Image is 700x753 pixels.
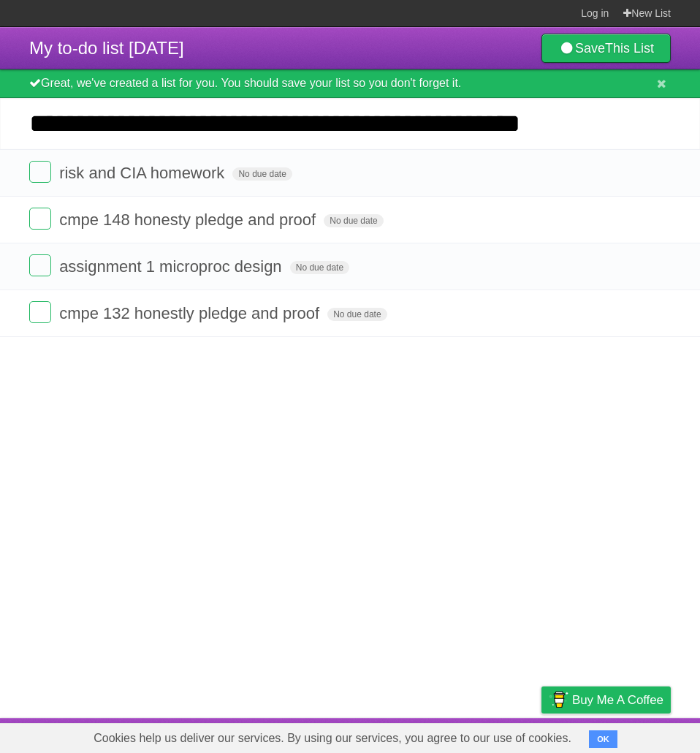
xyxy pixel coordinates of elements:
a: Suggest a feature [579,722,671,749]
span: assignment 1 microproc design [59,257,285,276]
span: No due date [327,308,387,321]
span: Cookies help us deliver our services. By using our services, you agree to our use of cookies. [79,724,586,753]
a: Terms [473,722,505,749]
span: No due date [290,261,349,274]
a: About [347,722,378,749]
b: This List [605,41,654,56]
span: cmpe 148 honesty pledge and proof [59,211,319,229]
label: Done [29,208,51,230]
a: Developers [395,722,454,749]
button: OK [589,730,617,748]
img: Buy me a coffee [549,687,568,712]
span: No due date [324,214,383,227]
span: Buy me a coffee [572,687,663,713]
span: No due date [232,167,292,181]
label: Done [29,301,51,323]
a: Buy me a coffee [541,686,671,714]
a: SaveThis List [541,34,671,63]
span: My to-do list [DATE] [29,38,184,58]
label: Done [29,254,51,276]
a: Privacy [522,722,560,749]
span: cmpe 132 honestly pledge and proof [59,304,323,322]
span: risk and CIA homework [59,164,228,182]
label: Done [29,161,51,183]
